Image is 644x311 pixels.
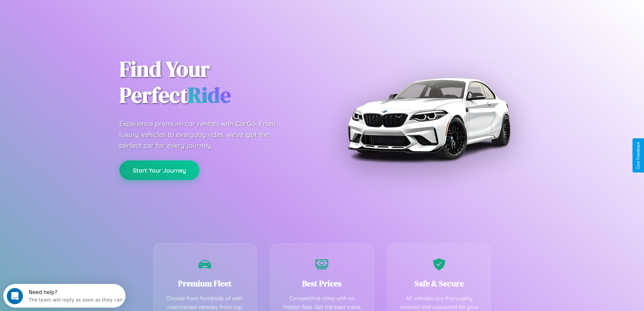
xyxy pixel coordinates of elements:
h1: Find Your Perfect [119,56,312,108]
div: Open Intercom Messenger [3,3,126,21]
iframe: Intercom live chat discovery launcher [3,284,125,308]
iframe: Intercom live chat [7,288,23,304]
h3: Safe & Secure [398,278,481,289]
p: Experience premium car rentals with CarGo. From luxury vehicles to everyday rides, we've got the ... [119,118,288,151]
div: The team will reply as soon as they can [25,11,119,18]
h3: Premium Fleet [164,278,246,289]
span: Ride [188,80,231,110]
img: Premium BMW car rental vehicle [344,34,513,203]
h3: Best Prices [281,278,363,289]
button: Start Your Journey [119,160,199,180]
div: Give Feedback [636,142,641,169]
div: Need help? [25,6,119,11]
